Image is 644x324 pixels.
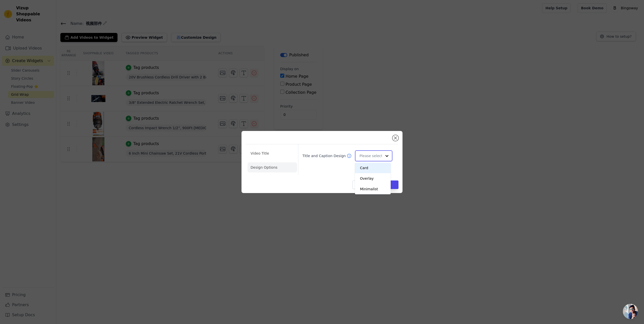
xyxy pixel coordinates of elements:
button: Close modal [392,135,398,141]
li: Video Title [248,148,297,158]
label: Title and Caption Design [302,153,347,158]
div: Minimalist [355,184,391,194]
div: Overlay [355,173,391,184]
input: Please select [359,151,382,161]
button: Cancel [352,180,369,189]
a: 开放式聊天 [623,304,638,319]
div: Card [355,163,391,173]
li: Design Options [248,162,297,172]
